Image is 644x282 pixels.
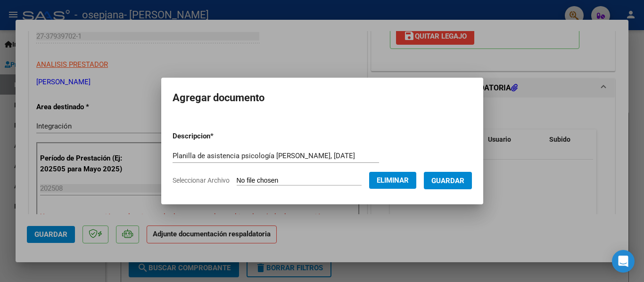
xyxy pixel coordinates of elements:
[173,131,263,142] p: Descripcion
[431,177,464,185] span: Guardar
[369,172,416,189] button: Eliminar
[173,89,472,107] h2: Agregar documento
[173,177,230,184] span: Seleccionar Archivo
[377,176,409,185] span: Eliminar
[612,250,635,273] div: Open Intercom Messenger
[424,172,472,189] button: Guardar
